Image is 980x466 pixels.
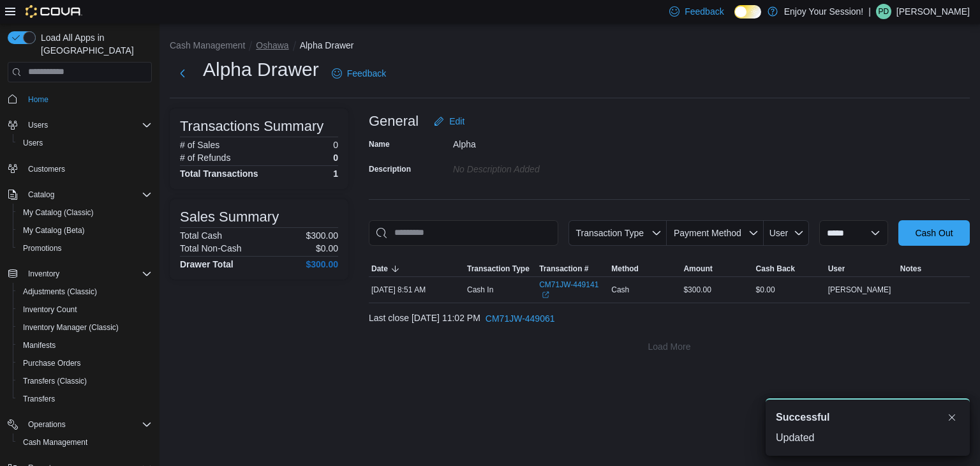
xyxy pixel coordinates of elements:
span: Transfers (Classic) [23,376,87,386]
span: Inventory [23,266,152,282]
p: 0 [333,153,338,163]
p: Cash In [467,285,493,295]
span: Inventory Count [18,302,152,317]
span: PD [879,4,889,19]
span: Home [23,91,152,107]
span: Operations [23,417,152,432]
button: Cash Management [170,40,245,50]
a: Cash Management [18,435,93,450]
span: Customers [28,164,65,174]
span: Notes [900,264,921,274]
span: Catalog [28,190,54,200]
div: Notification [776,410,960,425]
a: Promotions [18,241,67,256]
div: Paige Dyck [876,4,891,19]
button: Edit [429,109,470,134]
span: My Catalog (Classic) [18,205,152,220]
button: Dismiss toast [944,410,960,425]
button: Date [369,261,464,276]
h3: General [369,114,419,129]
a: CM71JW-449141External link [539,280,606,300]
a: My Catalog (Beta) [18,223,90,238]
div: $0.00 [754,282,826,297]
button: Oshawa [256,40,288,50]
span: Purchase Orders [23,358,81,368]
button: Transaction Type [464,261,537,276]
span: Feedback [347,67,386,80]
a: Inventory Count [18,302,82,317]
h1: Alpha Drawer [203,57,319,82]
button: Catalog [23,187,59,202]
a: Feedback [327,61,391,86]
h4: $300.00 [306,259,338,269]
span: Users [18,135,152,151]
input: This is a search bar. As you type, the results lower in the page will automatically filter. [369,220,558,246]
a: Users [18,135,48,151]
span: Load More [648,340,691,353]
button: Inventory [23,266,64,282]
span: My Catalog (Beta) [23,225,85,236]
button: Manifests [13,336,157,354]
span: Purchase Orders [18,356,152,371]
span: Successful [776,410,829,425]
p: Enjoy Your Session! [784,4,864,19]
span: Users [28,120,48,130]
span: Inventory [28,269,59,279]
span: Adjustments (Classic) [23,287,97,297]
button: Load More [369,334,970,359]
img: Cova [26,5,82,18]
button: Method [609,261,681,276]
button: Transaction # [537,261,609,276]
span: Dark Mode [734,19,735,19]
button: User [826,261,898,276]
span: Load All Apps in [GEOGRAPHIC_DATA] [36,31,152,57]
div: [DATE] 8:51 AM [369,282,464,297]
span: My Catalog (Beta) [18,223,152,238]
button: Purchase Orders [13,354,157,372]
span: Adjustments (Classic) [18,284,152,299]
a: Manifests [18,338,61,353]
span: My Catalog (Classic) [23,207,94,218]
span: Catalog [23,187,152,202]
h6: Total Non-Cash [180,243,242,253]
span: Transfers [23,394,55,404]
span: Cash Back [756,264,795,274]
h3: Transactions Summary [180,119,323,134]
a: Purchase Orders [18,356,86,371]
button: Users [23,117,53,133]
div: Alpha [453,134,624,149]
button: Promotions [13,239,157,257]
button: Amount [681,261,753,276]
span: [PERSON_NAME] [828,285,891,295]
a: Home [23,92,54,107]
button: Next [170,61,195,86]
h3: Sales Summary [180,209,279,225]
span: Home [28,94,48,105]
span: Transaction Type [467,264,530,274]
span: CM71JW-449061 [486,312,555,325]
button: Operations [23,417,71,432]
button: Inventory Manager (Classic) [13,319,157,336]
span: Transfers [18,391,152,407]
button: Notes [898,261,970,276]
button: Payment Method [667,220,764,246]
button: Transaction Type [568,220,667,246]
button: Operations [3,416,157,433]
button: Cash Management [13,433,157,451]
button: Customers [3,160,157,178]
span: Inventory Count [23,304,77,315]
a: My Catalog (Classic) [18,205,99,220]
a: Inventory Manager (Classic) [18,320,124,335]
span: Amount [683,264,712,274]
label: Description [369,164,411,174]
span: User [769,228,789,238]
span: Promotions [18,241,152,256]
svg: External link [542,291,549,299]
nav: An example of EuiBreadcrumbs [170,39,970,54]
a: Transfers (Classic) [18,373,92,389]
span: Customers [23,161,152,177]
span: Method [611,264,639,274]
button: My Catalog (Beta) [13,222,157,239]
button: Users [13,134,157,152]
h6: # of Refunds [180,153,230,163]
